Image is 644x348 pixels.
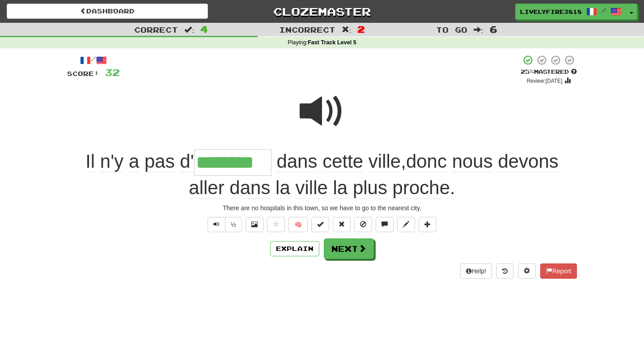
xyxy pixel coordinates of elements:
a: Dashboard [7,4,208,19]
small: Review: [DATE] [527,78,563,84]
span: : [184,26,194,34]
span: 6 [490,24,497,34]
span: Score: [67,70,99,77]
span: 25 % [521,68,534,75]
span: n'y [100,151,123,172]
a: Clozemaster [221,4,423,19]
span: LivelyFire3818 [520,8,582,16]
span: dans [276,151,317,172]
strong: Fast Track Level 5 [308,39,356,46]
span: la [275,177,290,199]
span: nous [452,151,493,172]
button: 🧠 [288,217,308,232]
button: Play sentence audio (ctl+space) [208,217,225,232]
span: devons [498,151,558,172]
span: aller [189,177,224,199]
span: : [474,26,483,34]
button: Show image (alt+x) [246,217,263,232]
button: Next [324,238,374,259]
span: Incorrect [279,25,335,34]
span: : [342,26,352,34]
button: Help! [460,263,492,279]
div: / [67,55,120,66]
div: Text-to-speech controls [206,217,242,232]
span: proche [393,177,450,199]
span: donc [406,151,447,172]
span: ville [369,151,401,172]
span: pas [144,151,175,172]
span: dans [229,177,270,199]
span: a [129,151,139,172]
button: Report [540,263,577,279]
span: ville [295,177,327,199]
button: Set this sentence to 100% Mastered (alt+m) [311,217,329,232]
div: Mastered [521,68,577,76]
button: ½ [225,217,242,232]
button: Favorite sentence (alt+f) [267,217,285,232]
button: Ignore sentence (alt+i) [354,217,372,232]
span: 2 [357,24,365,34]
span: d' [180,151,194,172]
span: la [333,177,348,199]
button: Reset to 0% Mastered (alt+r) [333,217,351,232]
span: / [602,7,606,13]
span: cette [322,151,363,172]
button: Explain [270,241,319,256]
button: Add to collection (alt+a) [419,217,436,232]
span: 32 [105,67,120,78]
span: To go [436,25,467,34]
div: There are no hospitals in this town, so we have to go to the nearest city. [67,204,577,212]
button: Round history (alt+y) [496,263,513,279]
span: plus [353,177,387,199]
span: 4 [200,24,208,34]
span: Correct [134,25,178,34]
a: LivelyFire3818 / [515,4,626,20]
button: Edit sentence (alt+d) [397,217,415,232]
span: , . [189,151,559,199]
span: Il [85,151,95,172]
button: Discuss sentence (alt+u) [376,217,394,232]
